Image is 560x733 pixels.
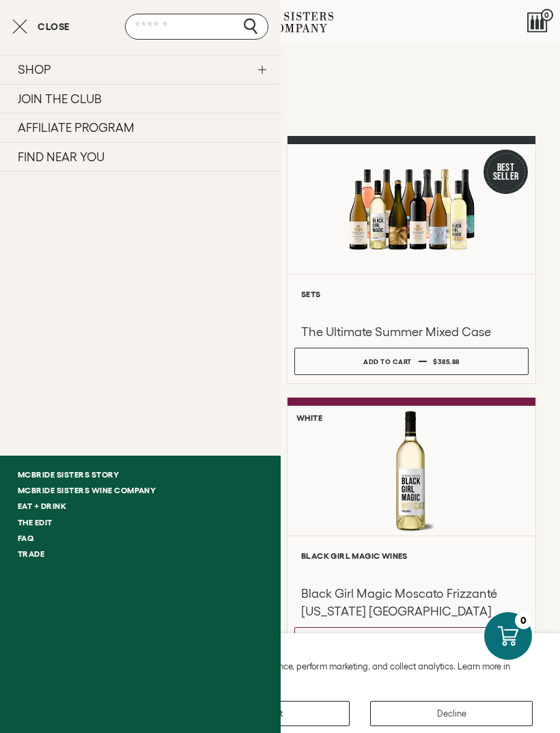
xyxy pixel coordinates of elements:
[38,22,70,31] span: Close
[301,290,522,299] h6: Sets
[301,551,522,560] h6: Black Girl Magic Wines
[294,627,529,654] button: Add to cart $14.99
[363,352,412,372] div: Add to cart
[541,9,553,21] span: 0
[370,701,533,726] button: Decline
[287,136,536,384] a: Best Seller The Ultimate Summer Mixed Case Sets The Ultimate Summer Mixed Case Add to cart $385.88
[366,631,415,651] div: Add to cart
[296,413,322,422] h6: White
[433,358,460,365] span: $385.88
[294,348,529,375] button: Add to cart $385.88
[301,585,522,620] h3: Black Girl Magic Moscato Frizzanté [US_STATE] [GEOGRAPHIC_DATA]
[287,398,536,663] a: White Black Girl Magic Moscato Frizzanté California NV Black Girl Magic Wines Black Girl Magic Mo...
[515,612,532,629] div: 0
[12,18,70,35] button: Close cart
[301,323,522,341] h3: The Ultimate Summer Mixed Case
